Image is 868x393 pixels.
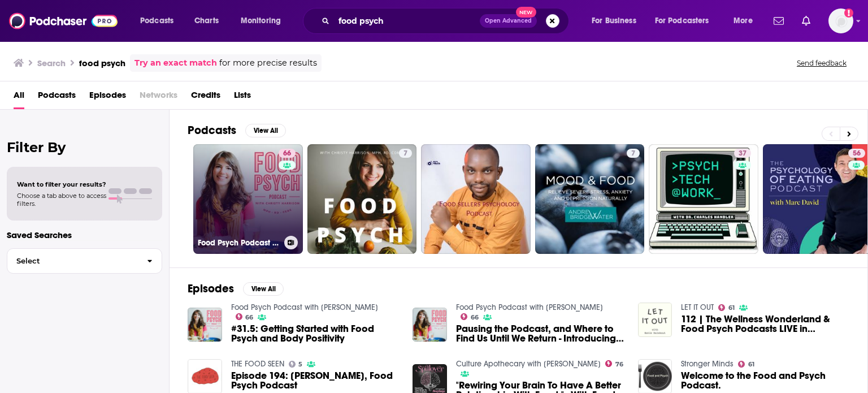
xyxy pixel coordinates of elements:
a: 56 [848,149,865,158]
a: THE FOOD SEEN [231,359,284,369]
a: Episodes [89,86,126,109]
img: Pausing the Podcast, and Where to Find Us Until We Return - Introducing the Food Psych Weekly New... [413,308,447,342]
button: View All [243,282,284,296]
span: 37 [739,148,747,159]
span: Podcasts [140,13,173,29]
button: open menu [132,12,188,30]
img: Podchaser - Follow, Share and Rate Podcasts [9,10,118,32]
a: Try an exact match [134,57,217,70]
button: Open AdvancedNew [480,14,537,28]
a: Welcome to the Food and Psych Podcast. [681,371,849,390]
span: Episode 194: [PERSON_NAME], Food Psych Podcast [231,371,400,390]
a: EpisodesView All [188,282,284,296]
span: 7 [631,148,635,159]
a: Lists [234,86,251,109]
h3: Food Psych Podcast with [PERSON_NAME] [198,238,280,248]
p: Saved Searches [7,230,162,240]
a: 37 [734,149,751,158]
span: 66 [283,148,291,159]
a: Food Psych Podcast with Christy Harrison [456,303,603,312]
a: 66 [461,313,479,320]
a: 76 [605,360,623,367]
a: All [14,86,24,109]
h2: Podcasts [188,123,236,137]
span: 56 [853,148,861,159]
a: 7 [399,149,412,158]
button: Send feedback [793,58,850,68]
a: Food Psych Podcast with Christy Harrison [231,303,378,312]
a: 66 [279,149,296,158]
span: 66 [245,315,253,320]
a: 112 | The Wellness Wonderland & Food Psych Podcasts LIVE in NYC! [681,314,849,334]
span: Want to filter your results? [17,180,106,188]
a: Culture Apothecary with Alex Clark [456,359,601,369]
h2: Episodes [188,282,234,296]
a: Show notifications dropdown [797,11,815,31]
a: Stronger Minds [681,359,734,369]
img: User Profile [828,8,853,33]
a: 66 [236,313,254,320]
span: 61 [728,305,735,310]
span: Networks [140,86,177,109]
button: View All [245,124,286,137]
a: Charts [187,12,225,30]
span: Monitoring [241,13,281,29]
button: Select [7,248,162,274]
span: For Podcasters [655,13,709,29]
h3: Search [37,58,66,68]
span: Logged in as SimonElement [828,8,853,33]
span: For Business [592,13,636,29]
a: 7 [627,149,640,158]
h3: food psych [79,58,125,68]
span: 112 | The Wellness Wonderland & Food Psych Podcasts LIVE in [GEOGRAPHIC_DATA]! [681,314,849,334]
a: 66Food Psych Podcast with [PERSON_NAME] [193,144,303,254]
button: Show profile menu [828,8,853,33]
span: 76 [615,362,623,367]
span: New [516,7,536,18]
a: 7 [535,144,645,254]
span: 66 [471,315,479,320]
span: 7 [403,148,407,159]
a: 7 [307,144,417,254]
a: Pausing the Podcast, and Where to Find Us Until We Return - Introducing the Food Psych Weekly New... [456,324,624,343]
a: 61 [718,304,735,311]
a: Podcasts [38,86,76,109]
span: Charts [194,13,219,29]
input: Search podcasts, credits, & more... [334,12,480,30]
a: Show notifications dropdown [769,11,788,31]
img: #31.5: Getting Started with Food Psych and Body Positivity [188,308,222,342]
a: LET IT OUT [681,303,714,312]
a: #31.5: Getting Started with Food Psych and Body Positivity [231,324,400,343]
img: 112 | The Wellness Wonderland & Food Psych Podcasts LIVE in NYC! [638,303,672,337]
span: 5 [298,362,302,367]
a: PodcastsView All [188,123,286,137]
button: open menu [648,12,726,30]
span: Choose a tab above to access filters. [17,192,106,208]
a: Credits [191,86,220,109]
a: 61 [738,361,754,368]
span: for more precise results [219,57,317,70]
h2: Filter By [7,139,162,156]
button: open menu [233,12,296,30]
span: Select [7,257,138,265]
span: Open Advanced [485,18,532,24]
button: open menu [726,12,767,30]
div: Search podcasts, credits, & more... [314,8,580,34]
a: 37 [649,144,758,254]
span: 61 [748,362,754,367]
a: Episode 194: Christy Harrison, Food Psych Podcast [231,371,400,390]
button: open menu [584,12,650,30]
span: More [734,13,753,29]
